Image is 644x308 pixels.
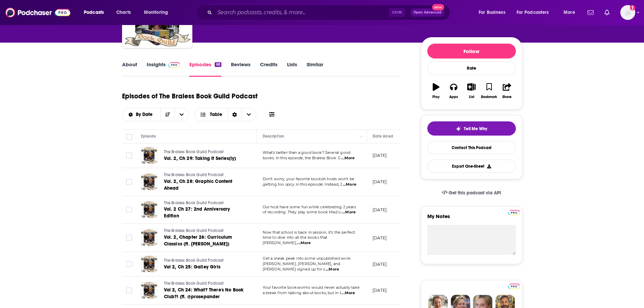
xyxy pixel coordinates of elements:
a: Episodes68 [189,61,221,77]
span: Open Advanced [413,11,442,14]
span: For Business [479,8,505,17]
a: Vol 2, Ch 25: Galley Girls [164,264,244,270]
a: The Braless Book Guild Podcast [164,172,245,178]
a: The Braless Book Guild Podcast [164,200,245,206]
span: Podcasts [84,8,104,17]
a: Pro website [508,283,520,289]
button: open menu [512,7,559,18]
img: Podchaser Pro [508,210,520,215]
span: Get a sneak peak into some unpublished work. [263,256,352,261]
input: Search podcasts, credits, & more... [215,7,389,18]
span: What's better than a good book? Several good [263,150,351,155]
button: tell me why sparkleTell Me Why [427,121,516,136]
span: Vol 2, Ch 25: Galley Girls [164,264,220,270]
img: User Profile [620,5,635,20]
a: About [122,61,137,77]
span: time to dive into all the books that [PERSON_NAME], [263,235,328,245]
div: 68 [215,62,221,67]
a: Show notifications dropdown [602,7,612,18]
p: [DATE] [373,235,387,241]
button: Follow [427,44,516,58]
svg: Add a profile image [630,5,635,10]
div: Description [263,132,284,140]
img: Podchaser Pro [168,62,180,68]
label: My Notes [427,213,516,225]
span: Your favorite bookworms would never actually take [263,285,360,290]
button: Export One-Sheet [427,160,516,173]
span: ...More [297,240,311,246]
span: a break from talking about books, but in t [263,290,341,295]
span: Now that school is back in session, it's the perfect [263,230,355,235]
p: [DATE] [373,287,387,293]
div: Share [502,95,511,99]
button: open menu [79,7,113,18]
h1: Episodes of The Braless Book Guild Podcast [122,92,258,100]
span: Vol. 2, Ch 29: Taking It Series(ly) [164,156,236,161]
a: The Braless Book Guild Podcast [164,281,245,287]
img: Podchaser - Follow, Share and Rate Podcasts [5,6,70,19]
div: Date Aired [373,132,393,140]
span: Logged in as gabrielle.gantz [620,5,635,20]
h2: Choose List sort [122,108,189,121]
div: Play [432,95,439,99]
span: Monitoring [144,8,168,17]
span: Toggle select row [126,152,132,159]
span: ...More [343,182,356,187]
div: List [469,95,474,99]
span: ...More [341,156,355,161]
a: Credits [260,61,278,77]
span: Charts [116,8,131,17]
button: Column Actions [357,133,365,141]
div: Sort Direction [228,108,242,121]
span: The Braless Book Guild Podcast [164,200,224,205]
span: books. In this episode, the Braless Book G [263,156,341,160]
span: [PERSON_NAME], [PERSON_NAME], and [PERSON_NAME] signed up for s [263,261,340,271]
a: Vol. 2, Chapter 26: Curriculum Classics (ft. [PERSON_NAME]) [164,234,245,247]
span: The Braless Book Guild Podcast [164,228,224,233]
span: The Braless Book Guild Podcast [164,172,224,177]
span: Vol 2, Ch 24: What? There's No Book Club?! (ft. @prosepander [164,287,244,300]
div: Episode [141,132,156,140]
div: Apps [449,95,458,99]
button: Play [427,79,445,103]
a: Vol. 2 Ch 27: 2nd Anniversary Edition [164,206,245,219]
span: Ctrl K [389,8,405,17]
button: Choose View [194,108,256,121]
button: open menu [122,112,161,117]
span: ...More [326,267,339,272]
span: The Braless Book Guild Podcast [164,258,224,263]
button: Show profile menu [620,5,635,20]
a: InsightsPodchaser Pro [147,61,180,77]
a: Reviews [231,61,251,77]
p: [DATE] [373,261,387,267]
span: Vol. 2, Chapter 26: Curriculum Classics (ft. [PERSON_NAME]) [164,234,232,247]
p: [DATE] [373,207,387,213]
span: Toggle select row [126,287,132,293]
a: Charts [112,7,135,18]
span: Toggle select row [126,207,132,213]
img: Podchaser Pro [508,284,520,289]
span: Toggle select row [126,235,132,241]
span: Toggle select row [126,179,132,185]
button: Apps [445,79,462,103]
a: The Braless Book Guild Podcast [164,258,244,264]
button: Bookmark [480,79,498,103]
a: Lists [287,61,297,77]
p: [DATE] [373,152,387,158]
button: List [462,79,480,103]
div: Bookmark [481,95,497,99]
span: Our host have some fun while celebrating 2 years [263,205,356,209]
button: open menu [139,7,177,18]
button: Open AdvancedNew [410,8,445,17]
span: getting too spicy in this episode. Instead, J [263,182,342,187]
a: Pro website [508,209,520,215]
a: Vol. 2, Ch 28: Graphic Content Ahead [164,178,245,192]
a: Vol. 2, Ch 29: Taking It Series(ly) [164,155,244,162]
a: Contact This Podcast [427,141,516,154]
span: ...More [342,210,356,215]
div: Search podcasts, credits, & more... [202,5,457,20]
a: Vol 2, Ch 24: What? There's No Book Club?! (ft. @prosepander [164,287,245,300]
a: Show notifications dropdown [585,7,596,18]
